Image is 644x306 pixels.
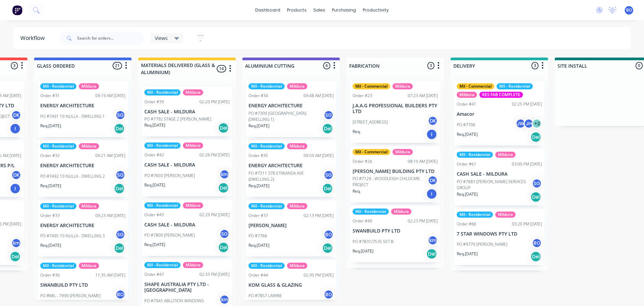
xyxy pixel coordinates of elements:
div: Order #33 [40,213,60,219]
div: DK [11,170,21,180]
div: Del [218,242,229,253]
div: Del [322,183,333,194]
div: Order #35 [248,153,268,159]
p: PO #7831/7535 SET B [353,239,393,245]
p: Req. [DATE] [248,183,269,189]
div: Mil - Residential [40,263,76,269]
div: Mil - ResidentialMilduraOrder #6103:00 PM [DATE]CASH SALE - MILDURAPO #7683 [PERSON_NAME] SERVICE... [454,149,545,205]
div: Mildura [391,209,411,215]
div: Mil - Commercial [457,83,494,89]
div: DK [11,110,21,120]
div: Mildura [457,92,477,98]
span: Views [155,35,168,42]
div: 07:23 AM [DATE] [408,93,438,99]
p: SWANBUILD PTY LTD [353,228,438,234]
div: I [10,123,21,134]
div: SG [532,178,542,189]
div: Mil - ResidentialMilduraOrder #4002:23 PM [DATE]SWANBUILD PTY LTDPO #7831/7535 SET BkmReq.[DATE]Del [350,206,440,262]
div: Mil - CommercialMilduraOrder #2307:23 AM [DATE]J.A.A.G PROFESSIONAL BUILDERS PTY LTD[STREET_ADDRE... [350,81,440,143]
p: [STREET_ADDRESS] [353,119,388,125]
div: Order #66 [457,221,476,227]
div: 02:20 PM [DATE] [199,99,230,105]
div: 09:50 AM [DATE] [304,153,334,159]
div: 02:26 PM [DATE] [199,152,230,158]
div: Order #44 [248,272,268,278]
div: Mil - Residential [353,209,389,215]
div: SG [324,170,334,180]
div: Workflow [20,34,48,42]
div: SG [115,230,125,240]
p: CASH SALE - MILDURA [144,162,230,168]
div: 02:25 PM [DATE] [512,101,542,107]
div: Order #43 [144,212,164,218]
div: Mil - Residential [248,83,285,89]
div: Order #40 [353,218,372,224]
div: Mil - CommercialMil - ResidentialMilduraRES FAB COMPLETEOrder #4102:25 PM [DATE]AmacorPO #7796JWJ... [454,81,545,146]
div: Mil - Residential [144,262,181,268]
div: Order #34 [248,93,268,99]
p: KOM GLASS & GLAZING [248,282,334,288]
div: BO [324,230,334,240]
p: PO #7650 [PERSON_NAME] [144,173,195,179]
p: Req. [DATE] [353,248,374,254]
p: CASH SALE - MILDURA [144,222,230,228]
div: productivity [359,5,392,15]
div: Mildura [392,149,413,155]
div: Mildura [287,143,307,149]
p: PO #7491 10 NULLA - DWELLING 1 [40,113,105,119]
p: PO #7945 ABLUTION WINDOWS [144,298,204,304]
p: ENERGY ARCHITECTURE [40,163,125,169]
div: 09:19 AM [DATE] [95,93,125,99]
p: PO #9779 [PERSON_NAME] [457,241,507,247]
div: Mil - Residential [457,152,493,158]
p: [PERSON_NAME] BUILDING PTY LTD [353,169,438,174]
div: JH [524,118,534,129]
div: Del [114,183,125,194]
div: Mil - Commercial [353,149,390,155]
p: PO #MIL - 7999 [PERSON_NAME] [40,293,101,299]
div: RES FAB COMPLETE [479,92,523,98]
p: CASH SALE - MILDURA [457,171,542,177]
div: Order #37 [248,213,268,219]
p: PO #7796 [457,122,475,128]
div: 03:00 PM [DATE] [512,161,542,167]
div: Del [114,243,125,254]
p: PO #7309 [GEOGRAPHIC_DATA] (DWELLING 1) [248,110,324,123]
p: Req. [DATE] [40,123,61,129]
div: Del [322,123,333,134]
p: PO #7492 10 NULLA - DWELLING 2 [40,173,105,179]
div: I [10,183,21,194]
p: PO #7857 LAWRIE [248,293,282,299]
div: Mildura [183,143,203,149]
p: Req. [DATE] [144,182,165,188]
a: dashboard [252,5,284,15]
div: 11:35 AM [DATE] [95,272,125,278]
div: BO [324,289,334,300]
div: Mil - Residential [144,143,181,149]
p: PO #7809 [PERSON_NAME] [144,232,195,238]
div: Mildura [183,262,203,268]
div: Mil - ResidentialMilduraOrder #4302:29 PM [DATE]CASH SALE - MILDURAPO #7809 [PERSON_NAME]SGReq.[D... [142,200,232,256]
p: ENERGY ARCHITECTURE [248,103,334,109]
div: Mildura [495,152,516,158]
div: Mil - ResidentialMilduraOrder #3509:50 AM [DATE]ENERGY ARCHITECTUREPO #7311 378 ETIWANDA AVE (DWE... [246,140,336,197]
div: products [284,5,310,15]
div: Mildura [183,89,203,95]
p: Req. [DATE] [40,183,61,189]
div: km [219,294,230,305]
div: Order #42 [144,152,164,158]
p: Req. [DATE] [144,122,165,128]
div: purchasing [329,5,359,15]
p: SWANBUILD PTY LTD [40,282,125,288]
div: SG [115,110,125,120]
div: Del [218,123,229,133]
div: Mil - ResidentialMilduraOrder #3209:21 AM [DATE]ENERGY ARCHITECTUREPO #7492 10 NULLA - DWELLING 2... [38,140,128,197]
div: Mil - Residential [497,83,533,89]
div: Mil - ResidentialMilduraOrder #6603:20 PM [DATE]7 STAR WINDOWS PTY LTDPO #9779 [PERSON_NAME]BOReq... [454,209,545,265]
p: Req. [DATE] [248,123,269,129]
img: Factory [12,5,22,15]
p: Req. [DATE] [40,242,61,248]
div: Mildura [79,83,99,89]
p: CASH SALE - MILDURA [144,109,230,115]
div: 02:30 PM [DATE] [304,272,334,278]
